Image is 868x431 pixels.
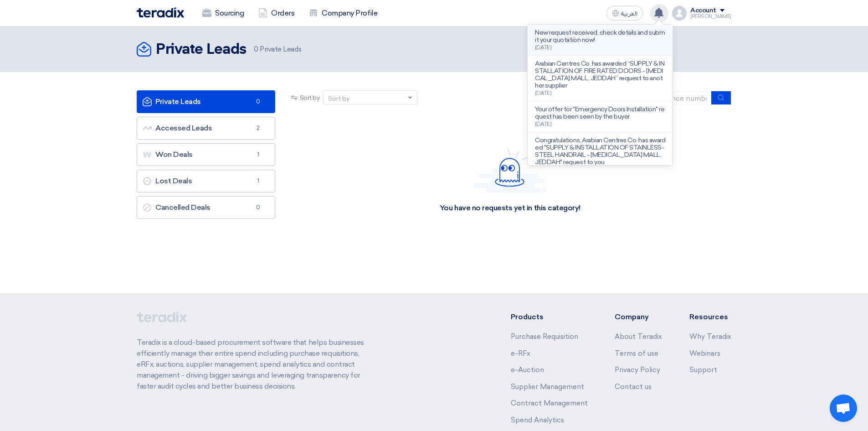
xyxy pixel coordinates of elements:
span: 0 [253,203,264,212]
img: Teradix logo [137,7,184,18]
a: Support [689,366,717,374]
a: Won Deals1 [137,143,275,166]
a: About Teradix [615,332,662,341]
div: Sort by [328,94,349,104]
a: Purchase Requisition [511,332,578,341]
li: Products [511,312,588,322]
div: You have no requests yet in this category! [440,203,580,213]
a: Why Teradix [689,332,731,341]
div: [PERSON_NAME] [690,14,731,19]
img: Hello [473,148,546,192]
div: Open chat [830,395,857,422]
p: Congratulations, Arabian Centres Co. has awarded "SUPPLY & INSTALLATION OF STAINLESS-STEEL HANDRA... [535,137,665,166]
span: Private Leads [254,44,301,55]
span: 0 [253,97,264,106]
a: Company Profile [302,3,385,23]
span: Sort by [300,93,320,103]
p: New request received, check details and submit your quotation now! [535,29,665,44]
a: Lost Deals1 [137,170,275,192]
p: Arabian Centres Co. has awarded “SUPPLY & INSTALLATION OF FIRE RATED DOORS - [MEDICAL_DATA] MALL,... [535,60,665,89]
a: Spend Analytics [511,416,564,424]
p: Your offer for "Emergency Doors Installation" request has been seen by the buyer [535,106,665,120]
h2: Private Leads [156,41,247,59]
a: Terms of use [615,349,658,358]
li: Company [615,312,662,322]
a: Privacy Policy [615,366,660,374]
div: Account [690,7,716,15]
button: العربية [606,6,643,21]
a: Contact us [615,383,652,391]
span: 1 [253,150,264,159]
a: Orders [251,3,302,23]
img: profile_test.png [672,6,687,21]
span: [DATE] [535,90,551,96]
a: Accessed Leads2 [137,117,275,140]
a: Supplier Management [511,383,584,391]
li: Resources [689,312,731,322]
span: [DATE] [535,121,551,127]
a: Webinars [689,349,720,358]
a: Cancelled Deals0 [137,196,275,219]
a: Private Leads0 [137,90,275,113]
span: 1 [253,177,264,186]
span: 2 [253,124,264,133]
a: Sourcing [195,3,251,23]
span: [DATE] [535,44,551,51]
span: العربية [621,10,637,17]
a: Contract Management [511,399,588,407]
span: 0 [254,45,258,53]
p: Teradix is a cloud-based procurement software that helps businesses efficiently manage their enti... [137,337,375,392]
a: e-Auction [511,366,544,374]
a: e-RFx [511,349,530,358]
